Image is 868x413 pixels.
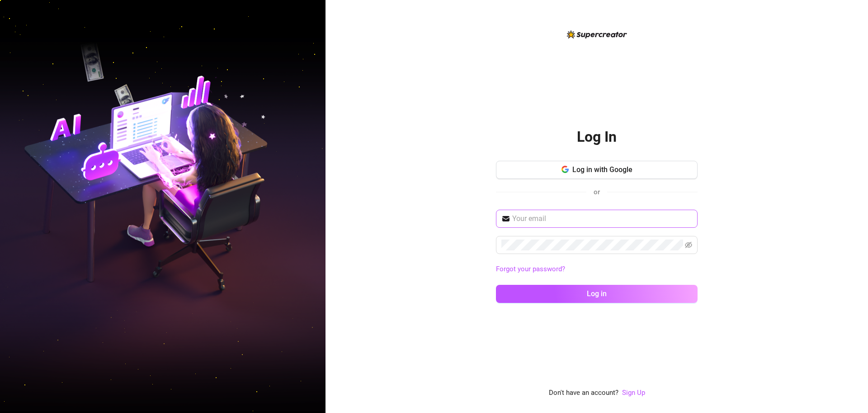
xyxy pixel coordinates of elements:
a: Sign Up [622,389,645,397]
a: Forgot your password? [496,264,698,275]
span: or [594,188,600,196]
span: Log in with Google [572,165,632,174]
input: Your email [512,213,692,224]
button: Log in with Google [496,161,698,179]
span: Log in [587,289,607,298]
h2: Log In [577,128,617,146]
span: eye-invisible [685,241,692,249]
a: Sign Up [622,388,645,399]
button: Log in [496,285,698,303]
img: logo-BBDzfeDw.svg [567,30,627,38]
a: Forgot your password? [496,265,565,273]
span: Don't have an account? [549,388,618,399]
